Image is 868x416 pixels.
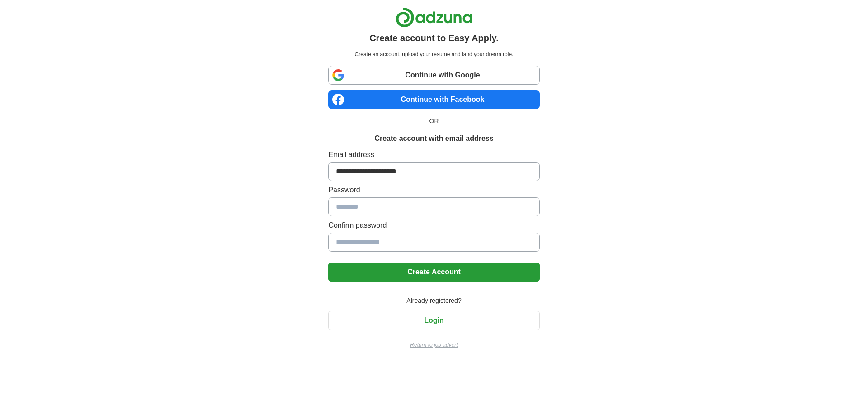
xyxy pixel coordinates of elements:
[328,311,539,330] button: Login
[328,90,539,109] a: Continue with Facebook
[328,149,539,160] label: Email address
[424,116,444,126] span: OR
[328,66,539,85] a: Continue with Google
[396,7,472,28] img: Adzuna logo
[328,185,539,196] label: Password
[369,31,499,45] h1: Create account to Easy Apply.
[328,220,539,231] label: Confirm password
[374,133,493,144] h1: Create account with email address
[328,263,539,282] button: Create Account
[330,50,538,58] p: Create an account, upload your resume and land your dream role.
[328,316,539,324] a: Login
[401,296,467,306] span: Already registered?
[328,341,539,349] a: Return to job advert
